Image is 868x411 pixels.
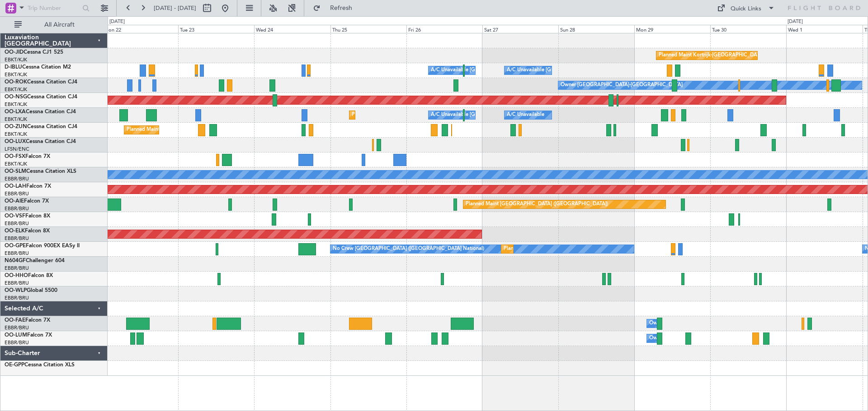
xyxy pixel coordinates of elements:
[5,213,50,219] a: OO-VSFFalcon 8X
[788,18,803,26] div: [DATE]
[5,280,29,286] a: EBBR/BRU
[5,273,28,278] span: OO-HHO
[5,50,63,55] a: OO-JIDCessna CJ1 525
[558,25,634,33] div: Sun 28
[352,108,457,122] div: Planned Maint Kortrijk-[GEOGRAPHIC_DATA]
[5,65,22,70] span: D-IBLU
[309,1,363,15] button: Refresh
[504,242,667,256] div: Planned Maint [GEOGRAPHIC_DATA] ([GEOGRAPHIC_DATA] National)
[431,64,599,77] div: A/C Unavailable [GEOGRAPHIC_DATA] ([GEOGRAPHIC_DATA] National)
[5,288,57,293] a: OO-WLPGlobal 5500
[5,109,76,115] a: OO-LXACessna Citation CJ4
[5,339,29,346] a: EBBR/BRU
[330,25,406,33] div: Thu 25
[5,154,25,159] span: OO-FSX
[5,362,24,368] span: OE-GPP
[5,324,29,331] a: EBBR/BRU
[466,198,608,211] div: Planned Maint [GEOGRAPHIC_DATA] ([GEOGRAPHIC_DATA])
[5,139,26,144] span: OO-LUX
[5,101,27,108] a: EBKT/KJK
[5,94,27,100] span: OO-NSG
[482,25,558,33] div: Sat 27
[5,86,27,93] a: EBKT/KJK
[333,242,484,256] div: No Crew [GEOGRAPHIC_DATA] ([GEOGRAPHIC_DATA] National)
[5,220,29,227] a: EBBR/BRU
[5,273,53,278] a: OO-HHOFalcon 8X
[507,64,651,77] div: A/C Unavailable [GEOGRAPHIC_DATA]-[GEOGRAPHIC_DATA]
[5,243,26,249] span: OO-GPE
[5,56,27,63] a: EBKT/KJK
[5,318,25,323] span: OO-FAE
[5,146,29,152] a: LFSN/ENC
[5,169,26,174] span: OO-SLM
[731,5,761,14] div: Quick Links
[5,124,27,129] span: OO-ZUN
[5,213,25,219] span: OO-VSF
[5,199,49,204] a: OO-AIEFalcon 7X
[406,25,482,33] div: Fri 26
[561,79,683,92] div: Owner [GEOGRAPHIC_DATA]-[GEOGRAPHIC_DATA]
[5,332,27,338] span: OO-LUM
[5,199,24,204] span: OO-AIE
[5,235,29,242] a: EBBR/BRU
[634,25,710,33] div: Mon 29
[5,175,29,182] a: EBBR/BRU
[10,18,98,32] button: All Aircraft
[5,139,76,144] a: OO-LUXCessna Citation CJ4
[5,288,27,293] span: OO-WLP
[5,50,24,55] span: OO-JID
[5,79,27,85] span: OO-ROK
[5,205,29,212] a: EBBR/BRU
[649,332,711,345] div: Owner Melsbroek Air Base
[5,161,27,167] a: EBKT/KJK
[5,154,50,159] a: OO-FSXFalcon 7X
[649,317,711,330] div: Owner Melsbroek Air Base
[102,25,178,33] div: Mon 22
[28,1,80,15] input: Trip Number
[5,332,52,338] a: OO-LUMFalcon 7X
[5,250,29,257] a: EBBR/BRU
[127,123,232,137] div: Planned Maint Kortrijk-[GEOGRAPHIC_DATA]
[5,258,65,263] a: N604GFChallenger 604
[5,79,77,85] a: OO-ROKCessna Citation CJ4
[5,116,27,123] a: EBKT/KJK
[5,362,75,368] a: OE-GPPCessna Citation XLS
[659,49,764,62] div: Planned Maint Kortrijk-[GEOGRAPHIC_DATA]
[5,295,29,301] a: EBBR/BRU
[5,258,26,263] span: N604GF
[5,124,77,129] a: OO-ZUNCessna Citation CJ4
[5,184,51,189] a: OO-LAHFalcon 7X
[154,4,196,12] span: [DATE] - [DATE]
[5,190,29,197] a: EBBR/BRU
[507,108,544,122] div: A/C Unavailable
[712,1,779,15] button: Quick Links
[109,18,125,26] div: [DATE]
[5,94,77,100] a: OO-NSGCessna Citation CJ4
[254,25,330,33] div: Wed 24
[5,184,26,189] span: OO-LAH
[5,169,76,174] a: OO-SLMCessna Citation XLS
[5,243,80,249] a: OO-GPEFalcon 900EX EASy II
[5,318,50,323] a: OO-FAEFalcon 7X
[322,5,360,11] span: Refresh
[178,25,254,33] div: Tue 23
[5,228,25,234] span: OO-ELK
[710,25,786,33] div: Tue 30
[786,25,862,33] div: Wed 1
[5,71,27,78] a: EBKT/KJK
[5,228,50,234] a: OO-ELKFalcon 8X
[5,109,26,115] span: OO-LXA
[431,108,599,122] div: A/C Unavailable [GEOGRAPHIC_DATA] ([GEOGRAPHIC_DATA] National)
[5,65,71,70] a: D-IBLUCessna Citation M2
[5,265,29,272] a: EBBR/BRU
[24,22,95,28] span: All Aircraft
[5,131,27,138] a: EBKT/KJK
